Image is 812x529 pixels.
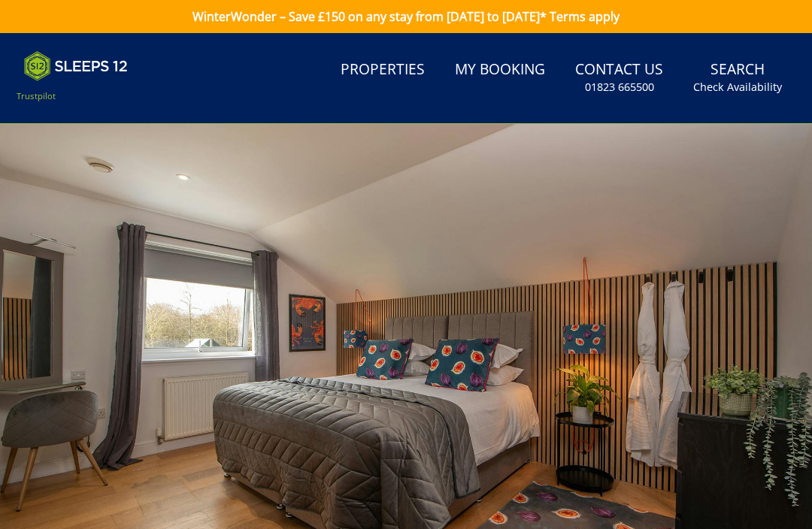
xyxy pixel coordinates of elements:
[24,51,128,81] img: Sleeps 12
[449,53,551,87] a: My Booking
[693,80,782,95] small: Check Availability
[17,90,56,101] a: Trustpilot
[569,53,669,102] a: Contact Us01823 665500
[335,53,431,87] a: Properties
[687,53,788,102] a: SearchCheck Availability
[585,80,654,95] small: 01823 665500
